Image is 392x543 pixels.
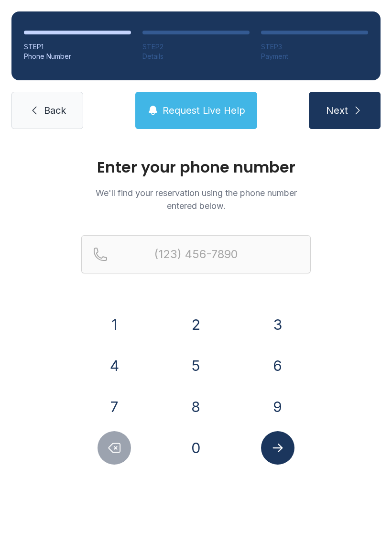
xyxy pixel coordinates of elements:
[261,52,368,61] div: Payment
[163,104,245,117] span: Request Live Help
[81,235,311,273] input: Reservation phone number
[142,52,250,61] div: Details
[98,349,131,382] button: 4
[179,308,213,341] button: 2
[179,390,213,424] button: 8
[261,390,294,424] button: 9
[142,42,250,52] div: STEP 2
[98,431,131,465] button: Delete number
[81,186,311,212] p: We'll find your reservation using the phone number entered below.
[261,349,294,382] button: 6
[24,52,131,61] div: Phone Number
[44,104,66,117] span: Back
[261,308,294,341] button: 3
[98,390,131,424] button: 7
[326,104,348,117] span: Next
[261,431,294,465] button: Submit lookup form
[24,42,131,52] div: STEP 1
[179,431,213,465] button: 0
[81,160,311,175] h1: Enter your phone number
[261,42,368,52] div: STEP 3
[179,349,213,382] button: 5
[98,308,131,341] button: 1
